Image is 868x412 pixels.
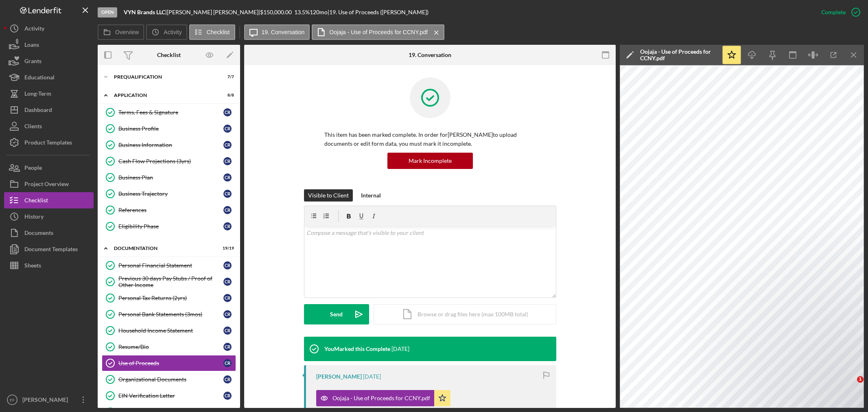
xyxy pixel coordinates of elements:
[308,189,349,202] div: Visible to Client
[4,53,94,69] button: Grants
[24,20,44,39] div: Activity
[102,371,236,388] a: Organizational DocumentsCR
[223,157,232,165] div: C R
[118,311,223,318] div: Personal Bank Statements (3mos)
[24,85,51,104] div: Long-Term
[4,257,94,274] button: Sheets
[24,176,69,194] div: Project Overview
[4,225,94,241] a: Documents
[10,398,15,402] text: EF
[118,360,223,366] div: Use of Proceeds
[114,93,214,98] div: Application
[262,29,305,35] label: 19. Conversation
[24,241,78,259] div: Document Templates
[24,257,41,276] div: Sheets
[98,7,117,18] div: Open
[102,121,236,137] a: Business ProfileCR
[24,134,72,153] div: Product Templates
[24,225,53,243] div: Documents
[24,160,42,178] div: People
[304,189,353,202] button: Visible to Client
[118,295,223,301] div: Personal Tax Returns (2yrs)
[223,375,232,384] div: C R
[4,37,94,53] button: Loans
[409,52,451,58] div: 19. Conversation
[118,376,223,383] div: Organizational Documents
[4,102,94,118] button: Dashboard
[223,141,232,149] div: C R
[118,223,223,230] div: Eligibility Phase
[102,186,236,202] a: Business TrajectoryCR
[324,346,390,352] div: You Marked this Complete
[330,304,343,324] div: Send
[304,304,369,324] button: Send
[316,373,362,380] div: [PERSON_NAME]
[102,153,236,169] a: Cash Flow Projections (3yrs)CR
[4,20,94,37] button: Activity
[840,376,860,396] iframe: Intercom live chat
[102,339,236,355] a: Resume/BioCR
[24,102,52,120] div: Dashboard
[223,327,232,335] div: C R
[357,189,385,202] button: Internal
[4,176,94,192] button: Project Overview
[4,208,94,225] button: History
[164,29,181,35] label: Activity
[102,306,236,322] a: Personal Bank Statements (3mos)CR
[102,290,236,306] a: Personal Tax Returns (2yrs)CR
[114,246,214,251] div: Documentation
[223,261,232,270] div: C R
[24,53,42,71] div: Grants
[4,392,94,408] button: EF[PERSON_NAME]
[24,208,44,227] div: History
[363,373,381,380] time: 2025-08-12 17:19
[157,52,181,58] div: Checklist
[4,192,94,208] button: Checklist
[387,153,473,169] button: Mark Incomplete
[102,274,236,290] a: Previous 30 days Pay Stubs / Proof of Other IncomeCR
[324,130,536,149] p: This item has been marked complete. In order for [PERSON_NAME] to upload documents or edit form d...
[118,392,223,399] div: EIN Verification Letter
[24,37,39,55] div: Loans
[329,29,428,35] label: Oojaja - Use of Proceeds for CCNY.pdf
[219,246,234,251] div: 19 / 19
[223,173,232,182] div: C R
[310,9,328,15] div: 120 mo
[4,69,94,85] button: Educational
[118,262,223,269] div: Personal Financial Statement
[124,9,167,15] div: |
[102,322,236,339] a: Household Income StatementCR
[361,189,381,202] div: Internal
[118,142,223,148] div: Business Information
[4,118,94,134] button: Clients
[813,4,864,20] button: Complete
[4,241,94,257] a: Document Templates
[114,75,214,79] div: Prequalification
[118,191,223,197] div: Business Trajectory
[312,24,444,40] button: Oojaja - Use of Proceeds for CCNY.pdf
[4,160,94,176] button: People
[98,24,144,40] button: Overview
[102,169,236,186] a: Business PlanCR
[821,4,846,20] div: Complete
[118,275,223,288] div: Previous 30 days Pay Stubs / Proof of Other Income
[146,24,187,40] button: Activity
[223,190,232,198] div: C R
[223,392,232,400] div: C R
[118,207,223,213] div: References
[4,85,94,102] a: Long-Term
[4,134,94,151] a: Product Templates
[223,125,232,133] div: C R
[223,222,232,230] div: C R
[118,174,223,181] div: Business Plan
[223,359,232,367] div: C R
[316,390,450,406] button: Oojaja - Use of Proceeds for CCNY.pdf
